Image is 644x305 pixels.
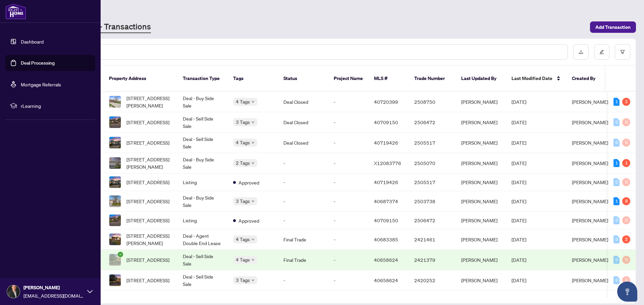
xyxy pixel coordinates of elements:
td: Final Trade [278,229,328,250]
span: 3 Tags [236,197,250,205]
button: Add Transaction [590,21,636,33]
div: 0 [622,118,630,126]
img: thumbnail-img [109,96,121,107]
img: thumbnail-img [109,254,121,265]
td: - [278,270,328,291]
span: 4 Tags [236,256,250,263]
th: Trade Number [409,66,456,92]
td: 2506472 [409,112,456,133]
span: down [251,238,255,241]
td: Deal Closed [278,133,328,153]
img: Profile Icon [7,285,20,298]
button: Open asap [617,282,637,302]
span: 3 Tags [236,276,250,284]
span: [STREET_ADDRESS][PERSON_NAME] [126,94,172,109]
img: thumbnail-img [109,234,121,245]
td: Deal - Agent Double End Lease [177,229,228,250]
span: download [579,50,583,54]
th: Property Address [104,66,177,92]
span: [STREET_ADDRESS] [126,139,169,146]
div: 0 [613,276,620,284]
td: 2421461 [409,229,456,250]
span: [PERSON_NAME] [572,236,608,242]
span: [DATE] [512,257,526,263]
span: [STREET_ADDRESS][PERSON_NAME] [126,232,172,247]
span: Add Transaction [595,22,631,32]
td: Deal - Sell Side Sale [177,112,228,133]
td: 2505070 [409,153,456,173]
th: Last Modified Date [506,66,567,92]
td: - [328,92,369,112]
span: 40709150 [374,119,398,125]
span: 40719426 [374,179,398,185]
span: rLearning [21,102,91,109]
span: [STREET_ADDRESS] [126,277,169,284]
td: [PERSON_NAME] [456,133,506,153]
span: [STREET_ADDRESS] [126,217,169,224]
td: 2506472 [409,212,456,229]
span: 40720399 [374,99,398,105]
div: 0 [613,216,620,224]
td: - [328,153,369,173]
span: edit [599,50,604,54]
th: Transaction Type [177,66,228,92]
th: Created By [567,66,607,92]
span: [DATE] [512,198,526,204]
td: Final Trade [278,250,328,270]
td: - [278,153,328,173]
span: [DATE] [512,119,526,125]
td: Deal - Buy Side Sale [177,153,228,173]
button: download [573,44,589,60]
a: Dashboard [21,39,44,45]
span: 40687374 [374,198,398,204]
div: 0 [622,216,630,224]
span: [STREET_ADDRESS][PERSON_NAME] [126,156,172,170]
div: 0 [613,235,620,243]
span: 4 Tags [236,235,250,243]
td: Deal Closed [278,112,328,133]
span: 40683385 [374,236,398,242]
td: Listing [177,212,228,229]
div: 0 [613,139,620,147]
img: logo [5,3,26,19]
td: - [328,112,369,133]
td: [PERSON_NAME] [456,270,506,291]
span: X12083776 [374,160,401,166]
span: [PERSON_NAME] [572,140,608,146]
td: Deal - Sell Side Sale [177,133,228,153]
span: [DATE] [512,160,526,166]
img: thumbnail-img [109,215,121,226]
td: [PERSON_NAME] [456,229,506,250]
img: thumbnail-img [109,157,121,169]
span: down [251,100,255,103]
span: 4 Tags [236,139,250,146]
div: 0 [622,178,630,186]
td: Deal - Buy Side Sale [177,92,228,112]
td: - [328,250,369,270]
th: Last Updated By [456,66,506,92]
td: [PERSON_NAME] [456,112,506,133]
a: Deal Processing [21,60,55,66]
div: 1 [613,197,620,205]
div: 0 [622,139,630,147]
span: down [251,161,255,165]
img: thumbnail-img [109,117,121,128]
span: [STREET_ADDRESS] [126,178,169,186]
td: - [278,173,328,191]
span: [PERSON_NAME] [572,119,608,125]
td: - [328,133,369,153]
span: Approved [238,217,259,224]
span: filter [620,50,625,54]
th: Status [278,66,328,92]
td: - [278,212,328,229]
td: [PERSON_NAME] [456,173,506,191]
span: down [251,200,255,203]
button: edit [594,44,609,60]
td: Deal - Buy Side Sale [177,191,228,212]
td: Deal - Sell Side Sale [177,270,228,291]
td: [PERSON_NAME] [456,92,506,112]
td: [PERSON_NAME] [456,212,506,229]
td: 2505517 [409,173,456,191]
div: 2 [622,98,630,106]
span: [PERSON_NAME] [572,277,608,283]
